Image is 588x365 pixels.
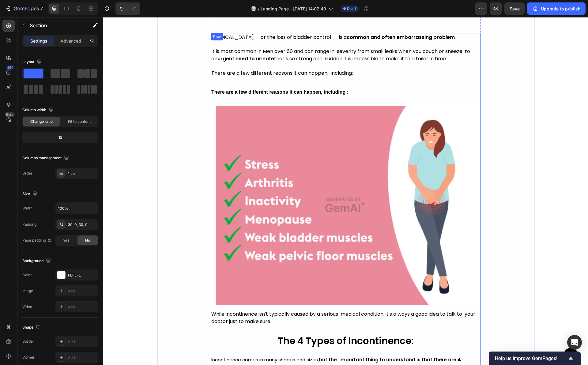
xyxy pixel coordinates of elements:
[495,355,575,362] button: Show survey - Help us improve GemPages!
[68,355,97,360] div: Add...
[22,355,35,360] div: Corner
[115,2,140,15] div: Undo/Redo
[6,65,15,70] div: 450
[68,288,97,294] div: Add...
[56,203,98,214] input: Auto
[103,17,588,365] iframe: Design area
[68,171,97,176] div: 1 col
[504,2,525,15] button: Save
[108,293,372,308] span: While incontinence isn't typically caused by a serious medical condition, it's always a good idea...
[68,304,97,310] div: Add...
[68,339,97,344] div: Add...
[63,238,69,243] span: Yes
[107,293,377,309] div: Rich Text Editor. Editing area: main
[22,272,32,278] div: Color
[175,317,310,330] strong: The 4 Types of Incontinence:
[114,38,171,45] strong: urgent need to urinate
[510,6,520,11] span: Save
[532,6,580,12] div: Upgrade to publish
[24,133,97,142] div: 12
[60,38,81,44] p: Advanced
[5,112,15,117] div: Beta
[40,5,43,12] p: 7
[261,6,326,12] span: Landing Page - [DATE] 14:02:49
[347,6,356,11] span: Draft
[258,6,259,12] span: /
[22,339,34,344] div: Border
[107,87,377,289] img: Alt image
[22,106,55,114] div: Column width
[495,356,567,361] span: Help us improve GemPages!
[30,119,53,124] span: Change ratio
[22,304,32,310] div: Video
[30,22,80,29] p: Section
[109,17,119,22] div: Row
[2,2,46,15] button: 7
[22,190,39,198] div: Size
[108,31,367,45] span: It is most common in Men over 60 and can range in severity from small leaks when you cough or sne...
[68,273,97,278] div: FEFEFE
[567,335,582,350] div: Open Intercom Messenger
[30,38,47,44] p: Settings
[527,2,586,15] button: Upgrade to publish
[108,72,245,77] strong: There are a few different reasons it can happen, including :
[22,222,36,227] div: Padding
[85,238,90,243] span: No
[68,119,91,124] span: Fit to content
[22,288,33,294] div: Image
[22,205,32,211] div: Width
[22,257,52,265] div: Background
[22,238,52,243] div: Page padding
[22,323,42,332] div: Shape
[68,222,97,228] div: 30, 0, 30, 0
[22,154,70,162] div: Columns management
[108,52,250,59] span: There are a few different reasons it can happen, including:
[22,58,43,66] div: Layout
[22,171,32,176] div: Order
